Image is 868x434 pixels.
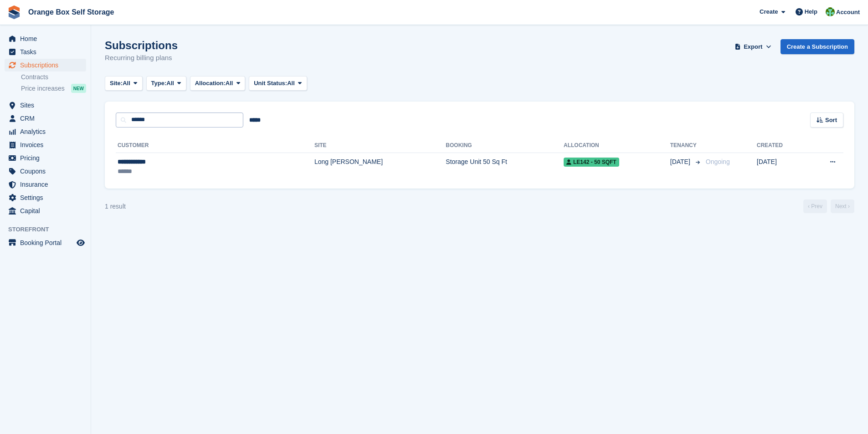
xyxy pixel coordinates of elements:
span: Storefront [8,225,91,234]
a: Orange Box Self Storage [25,5,118,20]
a: menu [5,99,86,112]
a: menu [5,46,86,58]
a: menu [5,204,86,217]
a: menu [5,138,86,151]
div: 1 result [105,202,126,211]
a: Price increases NEW [21,83,86,93]
span: Insurance [20,178,75,191]
span: Capital [20,204,75,217]
span: Tasks [20,46,75,58]
a: menu [5,32,86,45]
a: menu [5,191,86,204]
button: Type: All [146,76,186,91]
nav: Page [801,199,856,213]
img: Binder Bhardwaj [826,7,835,16]
img: stora-icon-8386f47178a22dfd0bd8f6a31ec36ba5ce8667c1dd55bd0f319d3a0aa187defe.svg [7,5,21,19]
span: Subscriptions [20,59,75,71]
a: menu [5,165,86,178]
a: Next [831,199,854,213]
a: Preview store [75,237,86,248]
span: CRM [20,112,75,125]
span: All [166,79,174,88]
span: Booking Portal [20,236,75,249]
a: menu [5,59,86,71]
span: Home [20,32,75,45]
a: menu [5,236,86,249]
span: Export [744,42,762,51]
span: Site: [110,79,123,88]
a: Create a Subscription [781,39,854,54]
a: menu [5,112,86,125]
span: Settings [20,191,75,204]
th: Created [757,138,807,153]
span: Unit Status: [254,79,287,88]
span: Help [805,7,817,16]
span: Create [760,7,778,16]
span: Invoices [20,138,75,151]
span: All [226,79,233,88]
span: All [123,79,130,88]
th: Customer [116,138,314,153]
a: menu [5,125,86,138]
span: All [287,79,295,88]
p: Recurring billing plans [105,53,178,63]
div: NEW [71,84,86,93]
span: [DATE] [670,157,692,167]
td: Long [PERSON_NAME] [314,153,446,181]
a: Contracts [21,73,86,82]
span: Allocation: [195,79,226,88]
span: Ongoing [706,158,730,165]
span: Pricing [20,152,75,164]
th: Tenancy [670,138,702,153]
span: Sites [20,99,75,112]
th: Site [314,138,446,153]
button: Allocation: All [190,76,246,91]
a: menu [5,178,86,191]
span: Account [836,8,860,17]
span: Coupons [20,165,75,178]
span: Type: [151,79,167,88]
h1: Subscriptions [105,39,178,51]
span: LE142 - 50 SQFT [564,158,619,167]
td: Storage Unit 50 Sq Ft [446,153,564,181]
th: Allocation [564,138,670,153]
button: Export [733,39,773,54]
th: Booking [446,138,564,153]
span: Sort [825,116,837,125]
button: Site: All [105,76,143,91]
a: Previous [803,199,827,213]
span: Analytics [20,125,75,138]
span: Price increases [21,84,65,93]
a: menu [5,152,86,164]
td: [DATE] [757,153,807,181]
button: Unit Status: All [249,76,307,91]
